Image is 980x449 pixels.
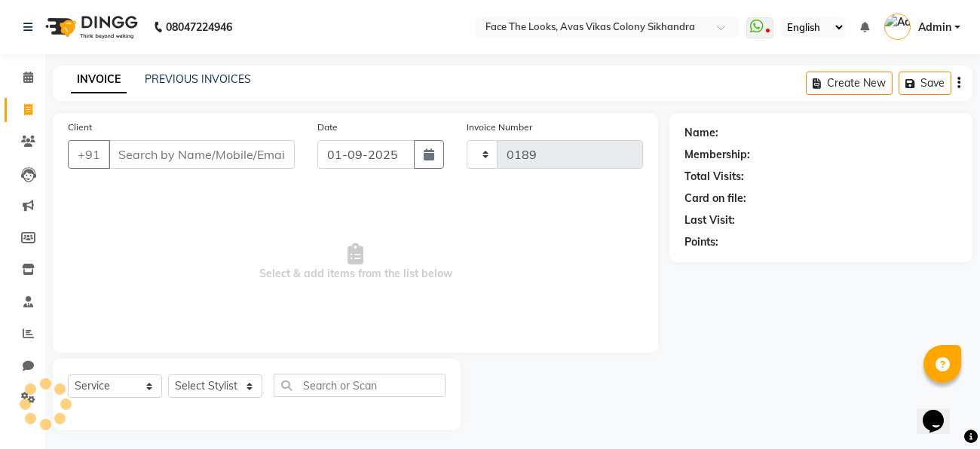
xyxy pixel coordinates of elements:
input: Search or Scan [274,374,446,397]
a: PREVIOUS INVOICES [145,72,251,86]
b: 08047224946 [166,6,232,48]
div: Name: [684,125,718,141]
button: Save [899,72,951,95]
img: logo [38,6,142,48]
div: Points: [684,234,718,250]
label: Client [68,121,92,134]
img: Admin [884,14,911,40]
label: Invoice Number [467,121,532,134]
iframe: chat widget [917,389,965,434]
div: Membership: [684,147,750,163]
button: +91 [68,140,110,169]
div: Card on file: [684,191,746,206]
a: INVOICE [71,66,127,93]
span: Select & add items from the list below [68,187,643,338]
label: Date [317,121,338,134]
button: Create New [806,72,893,95]
span: Admin [918,20,951,35]
input: Search by Name/Mobile/Email/Code [109,140,295,169]
div: Last Visit: [684,212,735,228]
div: Total Visits: [684,169,744,185]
